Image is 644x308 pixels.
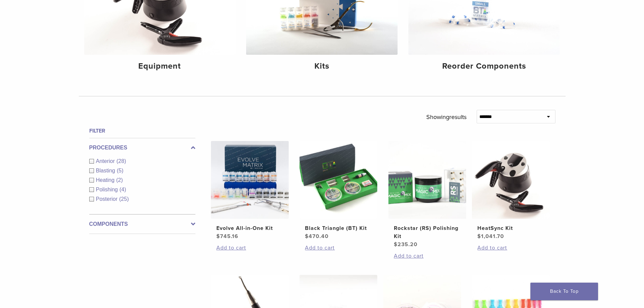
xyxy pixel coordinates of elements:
span: Heating [96,177,116,183]
a: Add to cart: “Black Triangle (BT) Kit” [305,244,372,252]
span: $ [216,233,220,240]
h2: Black Triangle (BT) Kit [305,224,372,232]
span: $ [394,241,398,248]
a: Back To Top [530,283,598,300]
a: Add to cart: “Evolve All-in-One Kit” [216,244,283,252]
img: HeatSync Kit [472,141,550,219]
img: Black Triangle (BT) Kit [300,141,377,219]
a: Rockstar (RS) Polishing KitRockstar (RS) Polishing Kit $235.20 [388,141,467,248]
a: Add to cart: “Rockstar (RS) Polishing Kit” [394,252,461,260]
h4: Filter [89,127,195,135]
a: Black Triangle (BT) KitBlack Triangle (BT) Kit $470.40 [299,141,378,240]
span: Anterior [96,158,117,164]
bdi: 470.40 [305,233,329,240]
span: $ [477,233,481,240]
label: Procedures [89,144,195,152]
img: Rockstar (RS) Polishing Kit [388,141,466,219]
h2: Rockstar (RS) Polishing Kit [394,224,461,240]
h2: Evolve All-in-One Kit [216,224,283,232]
h4: Equipment [90,60,230,72]
bdi: 1,041.70 [477,233,504,240]
a: HeatSync KitHeatSync Kit $1,041.70 [472,141,550,240]
label: Components [89,220,195,228]
bdi: 235.20 [394,241,418,248]
span: (25) [119,196,129,202]
a: Add to cart: “HeatSync Kit” [477,244,544,252]
span: Posterior [96,196,119,202]
span: $ [305,233,309,240]
span: (4) [119,187,126,192]
span: Polishing [96,187,120,192]
p: Showing results [426,110,467,124]
a: Evolve All-in-One KitEvolve All-in-One Kit $745.16 [211,141,289,240]
h2: HeatSync Kit [477,224,544,232]
span: (2) [116,177,123,183]
span: (28) [117,158,126,164]
h4: Reorder Components [414,60,554,72]
img: Evolve All-in-One Kit [211,141,289,219]
bdi: 745.16 [216,233,238,240]
span: (5) [117,168,123,173]
h4: Kits [252,60,392,72]
span: Blasting [96,168,117,173]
